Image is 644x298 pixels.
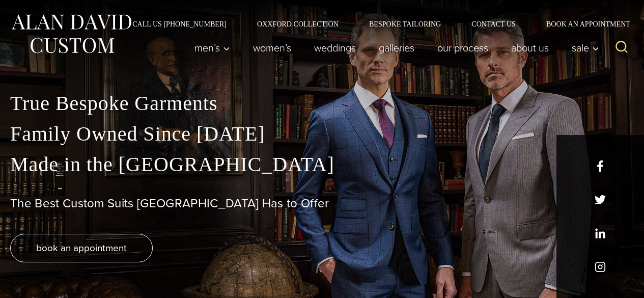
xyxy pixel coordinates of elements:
[456,20,531,28] a: Contact Us
[609,36,634,60] button: View Search Form
[10,234,153,262] a: book an appointment
[117,20,634,28] nav: Secondary Navigation
[368,38,426,58] a: Galleries
[242,38,303,58] a: Women’s
[531,20,634,28] a: Book an Appointment
[242,20,354,28] a: Oxxford Collection
[572,43,599,53] span: Sale
[500,38,561,58] a: About Us
[36,240,127,255] span: book an appointment
[194,43,230,53] span: Men’s
[183,38,605,58] nav: Primary Navigation
[117,20,242,28] a: Call Us [PHONE_NUMBER]
[426,38,500,58] a: Our Process
[10,88,634,180] p: True Bespoke Garments Family Owned Since [DATE] Made in the [GEOGRAPHIC_DATA]
[10,11,132,57] img: Alan David Custom
[303,38,368,58] a: weddings
[354,20,456,28] a: Bespoke Tailoring
[10,196,634,211] h1: The Best Custom Suits [GEOGRAPHIC_DATA] Has to Offer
